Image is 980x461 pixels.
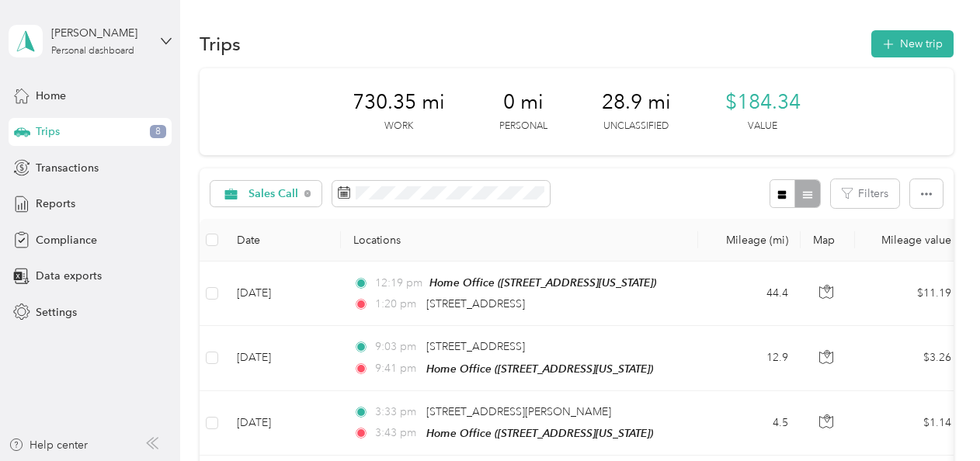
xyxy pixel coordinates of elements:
[426,405,611,418] span: [STREET_ADDRESS][PERSON_NAME]
[698,219,801,262] th: Mileage (mi)
[855,391,964,456] td: $1.14
[499,120,547,133] p: Personal
[801,219,855,262] th: Map
[248,189,299,199] span: Sales Call
[698,262,801,326] td: 44.4
[603,120,669,133] p: Unclassified
[36,304,77,321] span: Settings
[375,296,419,313] span: 1:20 pm
[36,196,75,212] span: Reports
[426,297,525,310] span: [STREET_ADDRESS]
[426,340,525,353] span: [STREET_ADDRESS]
[36,268,102,284] span: Data exports
[224,391,341,456] td: [DATE]
[36,123,60,140] span: Trips
[36,160,99,176] span: Transactions
[831,179,899,208] button: Filters
[224,219,341,262] th: Date
[698,326,801,390] td: 12.9
[375,360,419,377] span: 9:41 pm
[384,120,413,133] p: Work
[375,275,422,292] span: 12:19 pm
[698,391,801,456] td: 4.5
[150,125,166,139] span: 8
[429,276,656,289] span: Home Office ([STREET_ADDRESS][US_STATE])
[871,30,954,57] button: New trip
[855,219,964,262] th: Mileage value
[375,425,419,442] span: 3:43 pm
[725,90,801,115] span: $184.34
[353,90,445,115] span: 730.35 mi
[503,90,544,115] span: 0 mi
[855,326,964,390] td: $3.26
[224,326,341,390] td: [DATE]
[200,36,241,52] h1: Trips
[855,262,964,326] td: $11.19
[602,90,671,115] span: 28.9 mi
[893,374,980,461] iframe: Everlance-gr Chat Button Frame
[224,262,341,326] td: [DATE]
[36,232,97,248] span: Compliance
[426,362,653,375] span: Home Office ([STREET_ADDRESS][US_STATE])
[748,120,777,133] p: Value
[426,427,653,439] span: Home Office ([STREET_ADDRESS][US_STATE])
[51,25,148,41] div: [PERSON_NAME]
[375,338,419,355] span: 9:03 pm
[51,47,134,56] div: Personal dashboard
[375,404,419,421] span: 3:33 pm
[36,88,66,104] span: Home
[9,437,88,453] button: Help center
[341,219,698,262] th: Locations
